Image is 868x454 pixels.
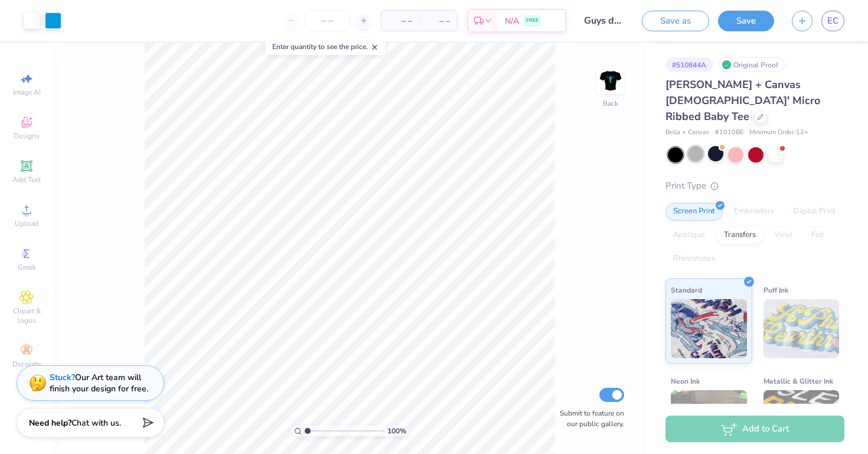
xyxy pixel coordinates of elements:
button: Save [718,11,774,31]
img: Back [599,69,622,92]
span: Standard [671,284,702,296]
span: N/A [505,15,519,27]
a: EC [821,11,844,31]
span: Upload [15,219,38,228]
div: Rhinestones [665,250,723,268]
input: – – [304,10,350,31]
span: Minimum Order: 12 + [749,128,808,138]
span: EC [827,14,838,28]
span: – – [426,15,450,27]
div: Our Art team will finish your design for free. [50,372,148,394]
span: # 1010BE [715,128,743,138]
label: Submit to feature on our public gallery. [553,408,624,429]
div: Back [603,98,618,109]
span: Decorate [12,359,41,369]
div: Original Proof [719,57,785,72]
img: Puff Ink [763,299,840,358]
strong: Stuck? [50,372,75,383]
span: Image AI [13,87,41,97]
span: Puff Ink [763,284,788,296]
div: # 510844A [665,57,713,72]
div: Foil [804,226,831,244]
span: Chat with us. [71,417,121,429]
span: 100 % [387,426,406,436]
span: Greek [18,262,36,272]
div: Print Type [665,179,844,193]
button: Save as [642,11,709,31]
div: Embroidery [726,203,782,220]
div: Applique [665,226,713,244]
div: Enter quantity to see the price. [266,38,386,55]
span: Metallic & Glitter Ink [763,375,833,387]
div: Screen Print [665,203,723,220]
span: [PERSON_NAME] + Canvas [DEMOGRAPHIC_DATA]' Micro Ribbed Baby Tee [665,77,820,124]
input: Untitled Design [575,9,633,33]
div: Vinyl [767,226,800,244]
img: Metallic & Glitter Ink [763,390,840,449]
div: Digital Print [786,203,843,220]
strong: Need help? [29,417,71,429]
span: FREE [526,17,539,25]
img: Neon Ink [671,390,747,449]
div: Transfers [716,226,763,244]
span: Neon Ink [671,375,700,387]
span: Clipart & logos [6,306,47,325]
span: – – [389,15,412,27]
span: Designs [14,131,40,141]
img: Standard [671,299,747,358]
span: Bella + Canvas [665,128,709,138]
span: Add Text [12,175,41,184]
